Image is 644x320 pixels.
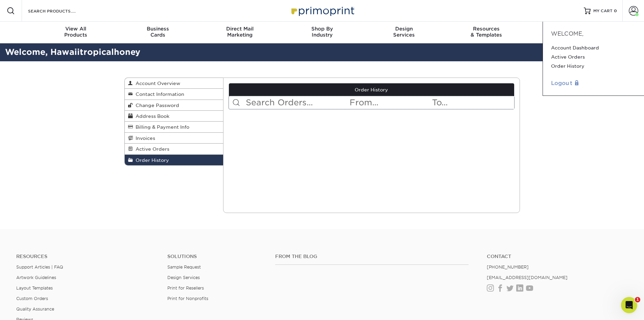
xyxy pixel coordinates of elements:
a: Artwork Guidelines [16,275,56,280]
a: Layout Templates [16,285,53,291]
div: Marketing [199,26,281,38]
span: Change Password [133,103,179,108]
div: & Support [527,26,610,38]
iframe: Intercom live chat [621,297,637,313]
a: Print for Nonprofits [167,296,208,301]
a: Contact Information [125,89,223,100]
span: Shop By [281,26,363,32]
a: Order History [551,62,636,71]
span: Business [117,26,199,32]
div: Products [35,26,117,38]
a: Contact& Support [527,22,610,43]
a: Custom Orders [16,296,48,301]
div: Industry [281,26,363,38]
span: Welcome, [551,30,583,37]
span: Invoices [133,135,155,141]
a: BusinessCards [117,22,199,43]
input: From... [349,96,431,109]
span: Resources [445,26,527,32]
a: Design Services [167,275,200,280]
a: Shop ByIndustry [281,22,363,43]
span: Order History [133,157,169,163]
a: Invoices [125,133,223,144]
span: 0 [614,8,617,13]
a: Account Overview [125,78,223,89]
a: Account Dashboard [551,43,636,52]
a: Support Articles | FAQ [16,264,63,270]
h4: Solutions [167,254,265,259]
span: Address Book [133,113,169,119]
span: Account Overview [133,81,180,86]
input: Search Orders... [245,96,349,109]
span: Direct Mail [199,26,281,32]
a: Order History [229,83,514,96]
span: MY CART [593,8,613,14]
h4: From the Blog [275,254,469,259]
span: 1 [635,297,640,302]
a: View AllProducts [35,22,117,43]
a: Direct MailMarketing [199,22,281,43]
a: DesignServices [363,22,445,43]
a: Change Password [125,100,223,111]
a: Print for Resellers [167,285,204,291]
a: Resources& Templates [445,22,527,43]
span: Contact Information [133,91,184,97]
input: SEARCH PRODUCTS..... [27,7,93,15]
img: Primoprint [288,3,356,18]
span: Active Orders [133,146,169,152]
iframe: Google Customer Reviews [2,299,57,318]
a: Order History [125,155,223,165]
div: & Templates [445,26,527,38]
a: Sample Request [167,264,201,270]
h4: Resources [16,254,157,259]
span: View All [35,26,117,32]
a: Active Orders [551,52,636,62]
a: Logout [551,79,636,87]
span: Billing & Payment Info [133,124,189,130]
a: Active Orders [125,144,223,154]
div: Cards [117,26,199,38]
a: Address Book [125,111,223,122]
a: Contact [487,254,628,259]
a: [EMAIL_ADDRESS][DOMAIN_NAME] [487,275,568,280]
span: Design [363,26,445,32]
a: Billing & Payment Info [125,122,223,132]
input: To... [431,96,514,109]
a: [PHONE_NUMBER] [487,264,529,270]
span: Contact [527,26,610,32]
div: Services [363,26,445,38]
